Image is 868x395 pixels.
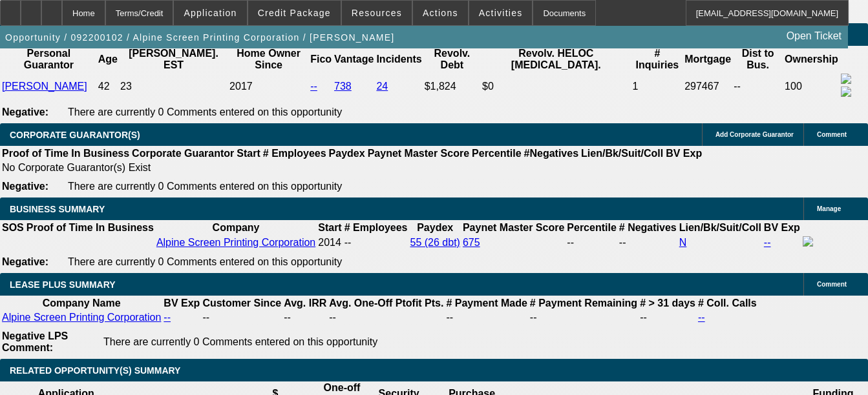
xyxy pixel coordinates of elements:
[472,148,521,159] b: Percentile
[698,298,757,309] b: # Coll. Calls
[524,148,579,159] b: #Negatives
[376,54,421,65] b: Incidents
[764,237,771,248] a: --
[463,222,564,233] b: Paynet Master Score
[666,148,702,159] b: BV Exp
[479,8,523,18] span: Activities
[98,54,118,65] b: Age
[1,221,25,234] th: SOS
[781,25,847,47] a: Open Ticket
[43,298,121,309] b: Company Name
[2,106,48,117] b: Negative:
[434,48,471,70] b: Revolv. Debt
[639,311,696,324] td: --
[184,8,237,18] span: Application
[334,81,352,92] a: 738
[817,281,847,288] span: Comment
[68,181,342,192] span: There are currently 0 Comments entered on this opportunity
[258,8,331,18] span: Credit Package
[68,106,342,117] span: There are currently 0 Comments entered on this opportunity
[229,81,253,92] span: 2017
[2,330,68,353] b: Negative LPS Comment:
[174,1,246,25] button: Application
[334,54,374,65] b: Vantage
[636,48,679,70] b: # Inquiries
[202,311,282,324] td: --
[202,298,281,309] b: Customer Since
[10,365,180,376] span: RELATED OPPORTUNITY(S) SUMMARY
[784,73,839,100] td: 100
[98,73,118,100] td: 42
[10,279,116,290] span: LEASE PLUS SUMMARY
[817,205,841,212] span: Manage
[342,1,412,25] button: Resources
[26,221,154,234] th: Proof of Time In Business
[684,54,731,65] b: Mortgage
[632,73,683,100] td: 1
[567,222,616,233] b: Percentile
[841,86,851,97] img: linkedin-icon.png
[310,54,332,65] b: Fico
[248,1,341,25] button: Credit Package
[742,48,774,70] b: Dist to Bus.
[445,311,527,324] td: --
[2,181,48,192] b: Negative:
[530,298,637,309] b: # Payment Remaining
[237,148,260,159] b: Start
[679,222,761,233] b: Lien/Bk/Suit/Coll
[1,161,708,174] td: No Corporate Guarantor(s) Exist
[698,312,705,323] a: --
[2,81,87,92] a: [PERSON_NAME]
[10,204,105,214] span: BUSINESS SUMMARY
[156,237,315,248] a: Alpine Screen Printing Corporation
[619,222,677,233] b: # Negatives
[10,130,140,140] span: CORPORATE GUARANTOR(S)
[463,237,480,248] a: 675
[5,32,394,43] span: Opportunity / 092200102 / Alpine Screen Printing Corporation / [PERSON_NAME]
[785,54,838,65] b: Ownership
[317,236,342,250] td: 2014
[213,222,260,233] b: Company
[817,131,847,138] span: Comment
[164,312,171,323] a: --
[2,312,161,323] a: Alpine Screen Printing Corporation
[129,48,218,70] b: [PERSON_NAME]. EST
[529,311,638,324] td: --
[2,256,48,267] b: Negative:
[328,311,444,324] td: --
[132,148,234,159] b: Corporate Guarantor
[310,81,317,92] a: --
[413,1,468,25] button: Actions
[482,73,630,100] td: $0
[410,237,460,248] a: 55 (26 dbt)
[120,73,228,100] td: 23
[417,222,453,233] b: Paydex
[352,8,402,18] span: Resources
[733,73,783,100] td: --
[284,298,326,309] b: Avg. IRR
[715,131,794,138] span: Add Corporate Guarantor
[684,73,732,100] td: 297467
[344,237,352,248] span: --
[376,81,388,92] a: 24
[640,298,695,309] b: # > 31 days
[344,222,408,233] b: # Employees
[841,74,851,84] img: facebook-icon.png
[329,148,365,159] b: Paydex
[469,1,533,25] button: Activities
[446,298,527,309] b: # Payment Made
[237,48,301,70] b: Home Owner Since
[764,222,800,233] b: BV Exp
[283,311,327,324] td: --
[318,222,341,233] b: Start
[68,256,342,267] span: There are currently 0 Comments entered on this opportunity
[567,237,616,248] div: --
[329,298,443,309] b: Avg. One-Off Ptofit Pts.
[368,148,469,159] b: Paynet Master Score
[803,236,813,247] img: facebook-icon.png
[424,73,480,100] td: $1,824
[679,237,687,248] a: N
[24,48,74,70] b: Personal Guarantor
[103,336,377,347] span: There are currently 0 Comments entered on this opportunity
[423,8,458,18] span: Actions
